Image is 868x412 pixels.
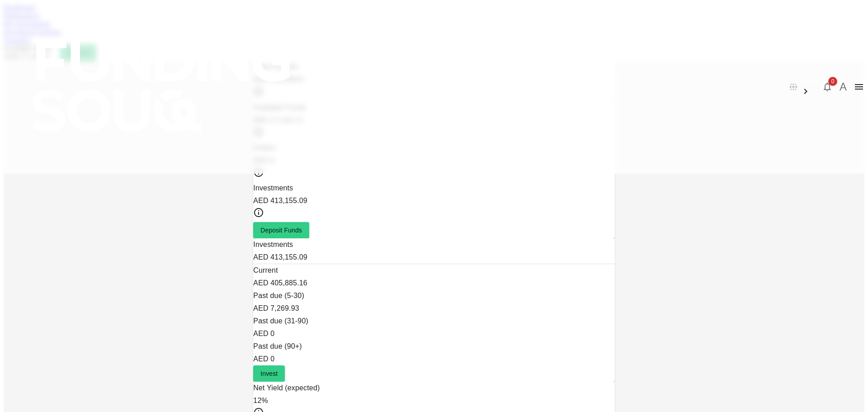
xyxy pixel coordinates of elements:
span: Investments [253,184,293,192]
button: A [836,80,850,94]
div: AED 413,155.09 [253,251,614,264]
span: 0 [828,77,837,86]
div: AED 405,885.16 [253,277,614,289]
button: 0 [818,78,836,96]
span: Past due (5-30) [253,292,304,299]
button: Deposit Funds [253,222,309,238]
span: Net Yield (expected) [253,384,320,392]
span: Past due (90+) [253,342,302,350]
span: العربية [800,77,818,84]
div: AED 0 [253,353,614,365]
div: AED 413,155.09 [253,194,614,207]
button: Invest [253,365,285,382]
span: Investments [253,241,293,248]
div: AED 0 [253,327,614,340]
div: AED 7,269.93 [253,302,614,315]
span: Past due (31-90) [253,317,308,325]
div: 12% [253,394,614,407]
span: Current [253,266,278,274]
